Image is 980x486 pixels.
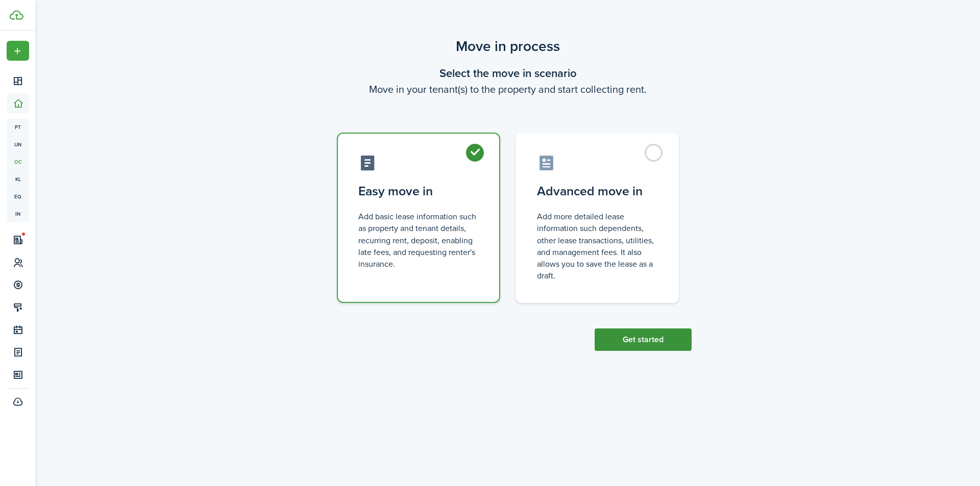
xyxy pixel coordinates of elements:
control-radio-card-title: Easy move in [358,182,479,200]
a: un [7,136,29,153]
control-radio-card-description: Add basic lease information such as property and tenant details, recurring rent, deposit, enablin... [358,211,479,270]
scenario-title: Move in process [324,36,692,57]
button: Open menu [7,41,29,61]
a: eq [7,188,29,205]
button: Get started [595,328,692,351]
img: TenantCloud [10,10,23,20]
a: pt [7,118,29,136]
wizard-step-header-title: Select the move in scenario [324,65,692,82]
control-radio-card-description: Add more detailed lease information such dependents, other lease transactions, utilities, and man... [537,211,657,282]
control-radio-card-title: Advanced move in [537,182,657,200]
wizard-step-header-description: Move in your tenant(s) to the property and start collecting rent. [324,82,692,97]
a: kl [7,170,29,188]
a: oc [7,153,29,170]
a: in [7,205,29,222]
